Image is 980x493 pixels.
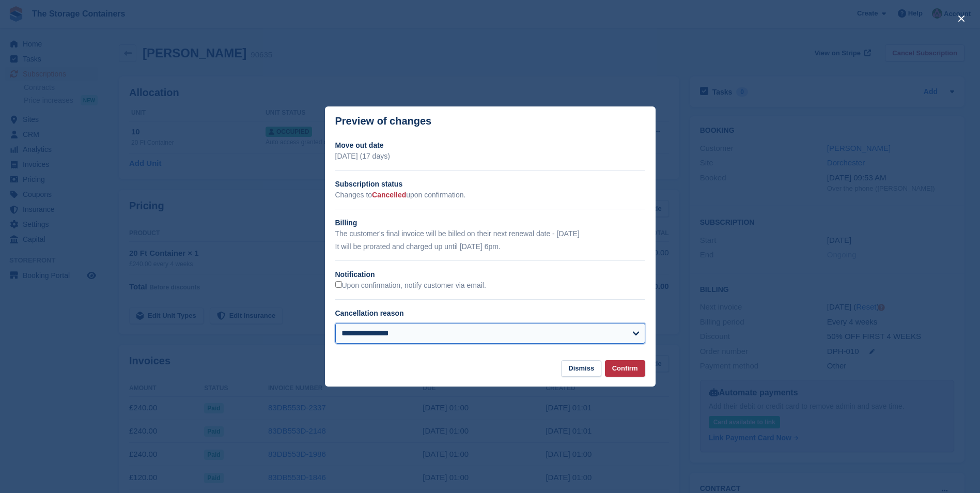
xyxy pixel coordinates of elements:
[335,281,342,288] input: Upon confirmation, notify customer via email.
[953,10,970,27] button: close
[561,360,601,377] button: Dismiss
[335,190,645,201] p: Changes to upon confirmation.
[372,191,406,199] span: Cancelled
[335,228,645,239] p: The customer's final invoice will be billed on their next renewal date - [DATE]
[335,269,645,280] h2: Notification
[335,179,645,190] h2: Subscription status
[335,140,645,151] h2: Move out date
[335,218,645,228] h2: Billing
[335,241,645,252] p: It will be prorated and charged up until [DATE] 6pm.
[335,115,432,127] p: Preview of changes
[335,309,404,317] label: Cancellation reason
[605,360,645,377] button: Confirm
[335,281,486,290] label: Upon confirmation, notify customer via email.
[335,151,645,162] p: [DATE] (17 days)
